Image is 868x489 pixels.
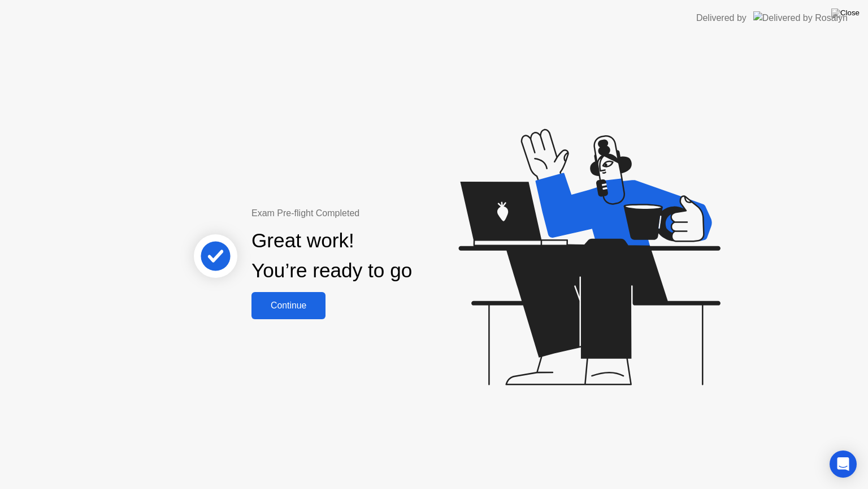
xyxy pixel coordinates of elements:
[830,451,857,478] div: Open Intercom Messenger
[251,207,485,220] div: Exam Pre-flight Completed
[831,8,860,18] img: Close
[255,301,322,311] div: Continue
[251,226,412,286] div: Great work! You’re ready to go
[753,11,848,24] img: Delivered by Rosalyn
[251,292,325,319] button: Continue
[696,11,747,25] div: Delivered by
